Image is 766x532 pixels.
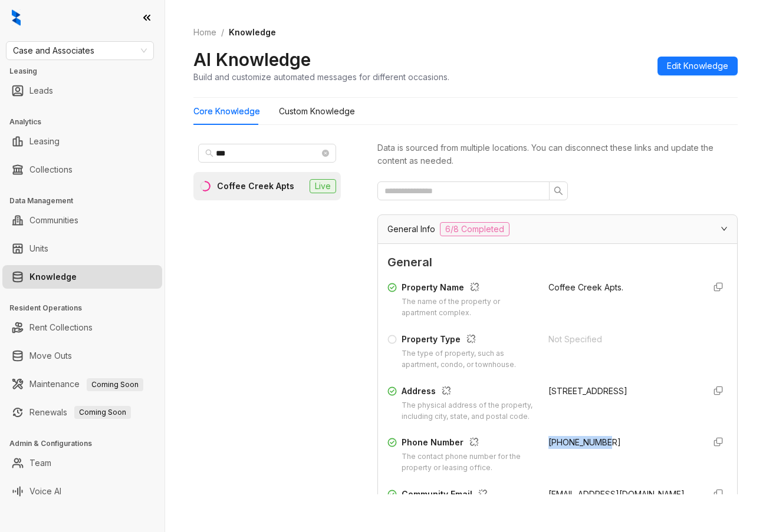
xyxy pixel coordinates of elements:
h3: Resident Operations [9,303,165,313]
a: Move Outs [29,344,72,368]
li: Collections [2,158,162,181]
h3: Leasing [9,66,165,77]
div: The name of the property or apartment complex. [402,296,534,319]
h3: Data Management [9,196,165,206]
span: search [205,149,213,157]
li: Leasing [2,130,162,153]
span: Coming Soon [87,378,143,391]
button: Edit Knowledge [657,57,738,75]
span: General [387,253,728,272]
div: Custom Knowledge [279,105,355,118]
div: The contact phone number for the property or leasing office. [402,451,534,474]
li: Voice AI [2,480,162,503]
span: search [554,186,563,196]
span: General Info [387,223,435,236]
li: Units [2,237,162,260]
span: [PHONE_NUMBER] [548,437,621,447]
div: Not Specified [548,333,695,346]
span: 6/8 Completed [440,222,509,236]
a: Communities [29,209,78,232]
h3: Admin & Configurations [9,438,165,449]
li: Renewals [2,401,162,424]
div: Core Knowledge [193,105,260,118]
span: Live [310,179,336,193]
a: Home [191,26,219,39]
span: close-circle [322,150,329,157]
h2: AI Knowledge [193,48,311,71]
div: The type of property, such as apartment, condo, or townhouse. [402,348,534,371]
span: Edit Knowledge [667,60,728,72]
div: Community Email [402,488,534,503]
h3: Analytics [9,117,165,127]
div: Address [402,385,534,400]
a: Team [29,451,51,475]
div: Property Name [402,281,534,296]
div: Phone Number [402,436,534,451]
img: logo [12,9,21,26]
a: Collections [29,158,73,181]
span: [EMAIL_ADDRESS][DOMAIN_NAME] [548,489,685,499]
a: Units [29,237,48,260]
a: Rent Collections [29,316,93,339]
div: Coffee Creek Apts [217,180,294,193]
span: expanded [721,225,728,232]
div: Build and customize automated messages for different occasions. [193,71,449,83]
span: Coffee Creek Apts. [548,282,623,292]
a: Leasing [29,130,60,153]
div: The physical address of the property, including city, state, and postal code. [402,400,534,422]
span: Case and Associates [13,42,147,60]
div: General Info6/8 Completed [378,215,737,243]
li: Leads [2,79,162,103]
li: Knowledge [2,265,162,289]
a: Leads [29,79,53,103]
a: Knowledge [29,265,77,289]
div: Data is sourced from multiple locations. You can disconnect these links and update the content as... [377,141,738,167]
li: Communities [2,209,162,232]
a: Voice AI [29,480,61,503]
li: Move Outs [2,344,162,368]
span: Knowledge [229,27,276,37]
a: RenewalsComing Soon [29,401,131,424]
span: Coming Soon [74,406,131,419]
div: Property Type [402,333,534,348]
li: Team [2,451,162,475]
li: / [221,26,224,39]
li: Maintenance [2,372,162,396]
li: Rent Collections [2,316,162,339]
div: [STREET_ADDRESS] [548,385,695,398]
